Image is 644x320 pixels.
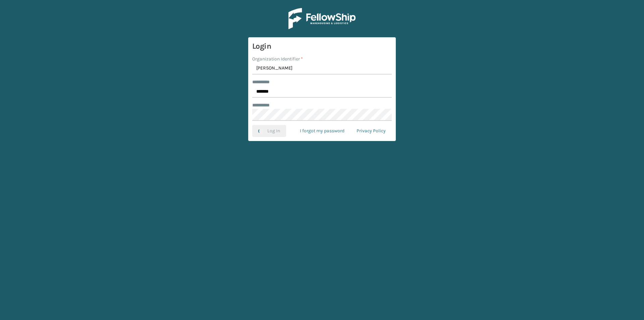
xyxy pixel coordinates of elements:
[252,125,286,137] button: Log In
[252,41,392,51] h3: Login
[351,125,392,137] a: Privacy Policy
[252,55,303,62] label: Organization Identifier
[288,8,356,29] img: Logo
[294,125,351,137] a: I forgot my password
